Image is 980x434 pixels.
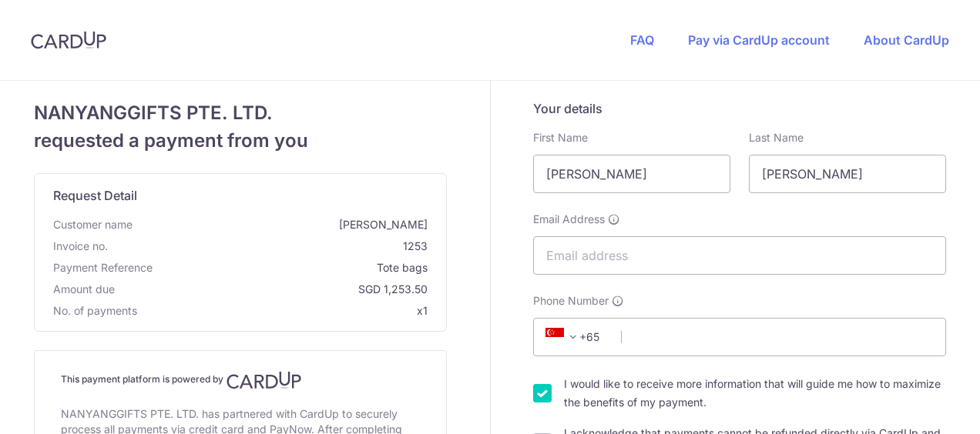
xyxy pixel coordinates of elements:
span: Email Address [533,212,605,227]
input: Email address [533,236,946,275]
label: First Name [533,130,588,145]
span: +65 [545,328,582,346]
a: Pay via CardUp account [688,32,830,48]
img: CardUp [31,31,106,49]
span: translation missing: en.payment_reference [53,261,153,274]
img: CardUp [227,371,302,389]
label: Last Name [749,130,804,145]
input: First name [533,155,730,193]
a: FAQ [630,32,654,48]
h4: This payment platform is powered by [61,371,420,389]
h5: Your details [533,99,946,118]
span: +65 [541,328,610,346]
a: About CardUp [864,32,949,48]
label: I would like to receive more information that will guide me how to maximize the benefits of my pa... [564,375,946,412]
span: NANYANGGIFTS PTE. LTD. [34,99,447,127]
span: SGD 1,253.50 [121,282,428,297]
span: Tote bags [159,260,428,275]
span: Invoice no. [53,239,108,254]
span: [PERSON_NAME] [139,217,428,232]
span: requested a payment from you [34,127,447,155]
span: x1 [417,304,428,317]
span: 1253 [114,239,428,254]
span: Customer name [53,217,133,232]
span: No. of payments [53,303,137,319]
span: Amount due [53,282,115,297]
input: Last name [749,155,946,193]
span: translation missing: en.request_detail [53,188,137,203]
span: Phone Number [533,293,609,309]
